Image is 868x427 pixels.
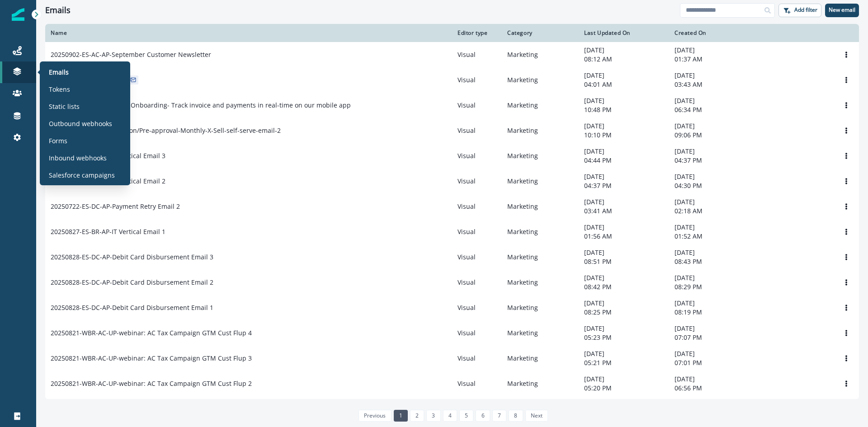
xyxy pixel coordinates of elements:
p: Static lists [49,102,80,111]
a: Page 5 [459,410,473,422]
p: New email [829,7,855,13]
p: 01:37 AM [675,55,754,64]
p: 20250827-ES-BR-AP-IT Vertical Email 1 [51,227,165,236]
td: Marketing [502,194,579,219]
button: Add filter [778,4,821,17]
p: 08:19 PM [675,308,754,317]
p: Emails [49,67,69,77]
p: 01:52 AM [675,232,754,241]
a: 20250827-ES-BR-AP-IT Vertical Email 3VisualMarketing[DATE]04:44 PM[DATE]04:37 PMOptions [45,143,859,169]
p: 04:37 PM [584,181,664,190]
p: [DATE] [675,299,754,308]
p: 10:48 PM [584,105,664,114]
button: Options [839,73,854,87]
ul: Pagination [356,410,548,422]
td: Marketing [502,42,579,67]
a: Static lists [43,99,127,113]
p: [DATE] [584,223,664,232]
button: Options [839,48,854,61]
p: 06:34 PM [675,105,754,114]
a: 20250827-ES-BR-AP-IT Vertical Email 2VisualMarketing[DATE]04:37 PM[DATE]04:30 PMOptions [45,169,859,194]
td: Marketing [502,169,579,194]
p: [DATE] [675,248,754,257]
p: 08:51 PM [584,257,664,266]
p: [DATE] [675,122,754,131]
button: Options [839,149,854,163]
a: Inbound webhooks [43,151,127,164]
p: 04:30 PM [675,181,754,190]
p: [DATE] [675,197,754,206]
button: Options [839,124,854,137]
p: 20250709-ES-DC-SE-July Non/Pre-approval-Monthly-X-Sell-self-serve-email-2 [51,126,281,135]
p: [DATE] [584,248,664,257]
p: 07:07 PM [675,333,754,342]
td: Visual [452,118,502,143]
a: 20250722-ES-DC-AP-Payment Retry Email 2VisualMarketing[DATE]03:41 AM[DATE]02:18 AMOptions [45,194,859,219]
a: Page 8 [509,410,523,422]
button: Options [839,352,854,365]
p: [DATE] [584,172,664,181]
p: Tokens [49,84,70,94]
td: Marketing [502,371,579,396]
p: 20250821-WBR-AC-UP-webinar: AC Tax Campaign GTM Cust Flup 4 [51,328,252,338]
td: Visual [452,244,502,270]
a: 20250821-WBR-AC-UP-webinar: AC Tax Campaign GTM Cust Flup 1VisualMarketing[DATE]05:19 PM[DATE]06:... [45,396,859,422]
td: Visual [452,143,502,169]
p: 04:01 AM [584,80,664,89]
a: 20250821-WBR-AC-UP-webinar: AC Tax Campaign GTM Cust Flup 3VisualMarketing[DATE]05:21 PM[DATE]07:... [45,346,859,371]
p: 10:10 PM [584,131,664,140]
td: Marketing [502,244,579,270]
p: 02:18 AM [675,206,754,216]
a: Page 6 [476,410,490,422]
p: [DATE] [584,197,664,206]
p: [DATE] [675,375,754,384]
button: Options [839,225,854,239]
p: [DATE] [584,299,664,308]
td: Marketing [502,346,579,371]
td: Marketing [502,143,579,169]
p: 20250828-ES-DC-AP-Debit Card Disbursement Email 3 [51,253,213,262]
button: Options [839,377,854,390]
a: Tokens [43,82,127,96]
p: [DATE] [584,273,664,282]
button: Options [839,200,854,213]
p: 08:42 PM [584,282,664,291]
td: Marketing [502,295,579,320]
p: ONGO2025-ENG-BR-APAR-Onboarding- Track invoice and payments in real-time on our mobile app [51,101,351,110]
td: Visual [452,371,502,396]
p: 08:29 PM [675,282,754,291]
td: Visual [452,270,502,295]
p: 05:23 PM [584,333,664,342]
p: 20250821-WBR-AC-UP-webinar: AC Tax Campaign GTM Cust Flup 2 [51,379,252,388]
td: Marketing [502,118,579,143]
div: Name [51,29,447,37]
p: 03:43 AM [675,80,754,89]
p: [DATE] [584,46,664,55]
p: 20250821-WBR-AC-UP-webinar: AC Tax Campaign GTM Cust Flup 3 [51,354,252,363]
a: Forms [43,134,127,147]
a: 20250828-ES-DC-AP-Debit Card Disbursement Email 2VisualMarketing[DATE]08:42 PM[DATE]08:29 PMOptions [45,270,859,295]
p: [DATE] [584,147,664,156]
a: ONGO2025-ENG-BR-APAR-Onboarding- Track invoice and payments in real-time on our mobile appVisualM... [45,93,859,118]
p: [DATE] [584,96,664,105]
td: Marketing [502,320,579,346]
p: 05:21 PM [584,358,664,367]
p: [DATE] [584,349,664,358]
a: Page 2 [410,410,424,422]
p: [DATE] [584,122,664,131]
a: 20250902-ES-AC-AP-September Customer NewsletterVisualMarketing[DATE]08:12 AM[DATE]01:37 AMOptions [45,42,859,67]
button: Options [839,99,854,112]
p: [DATE] [584,375,664,384]
p: Salesforce campaigns [49,170,115,180]
td: Marketing [502,93,579,118]
td: Visual [452,295,502,320]
a: 20250821-WBR-AC-UP-webinar: AC Tax Campaign GTM Cust Flup 4VisualMarketing[DATE]05:23 PM[DATE]07:... [45,320,859,346]
div: Category [507,29,573,37]
p: [DATE] [675,273,754,282]
p: Add filter [794,7,817,13]
button: Options [839,301,854,314]
p: 09:06 PM [675,131,754,140]
td: Visual [452,320,502,346]
p: 07:01 PM [675,358,754,367]
p: [DATE] [675,46,754,55]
